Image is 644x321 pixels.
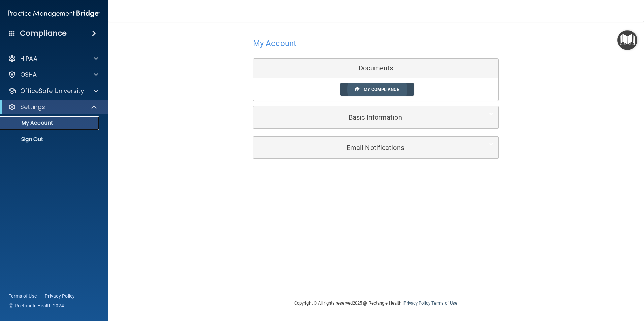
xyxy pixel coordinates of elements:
[364,87,399,92] span: My Compliance
[45,293,75,299] a: Privacy Policy
[4,120,96,127] p: My Account
[258,140,493,155] a: Email Notifications
[8,55,98,63] a: HIPAA
[8,103,98,111] a: Settings
[527,273,636,300] iframe: Drift Widget Chat Controller
[9,293,37,299] a: Terms of Use
[8,7,100,21] img: PMB logo
[258,110,493,125] a: Basic Information
[253,292,499,314] div: Copyright © All rights reserved 2025 @ Rectangle Health | |
[253,59,498,78] div: Documents
[617,30,637,50] button: Open Resource Center
[4,136,96,143] p: Sign Out
[258,144,473,151] h5: Email Notifications
[20,55,37,63] p: HIPAA
[20,87,84,95] p: OfficeSafe University
[404,300,430,306] a: Privacy Policy
[20,71,37,79] p: OSHA
[431,300,457,306] a: Terms of Use
[20,103,45,111] p: Settings
[253,39,296,48] h4: My Account
[258,114,473,121] h5: Basic Information
[8,87,98,95] a: OfficeSafe University
[9,302,64,309] span: Ⓒ Rectangle Health 2024
[8,71,98,79] a: OSHA
[20,29,67,38] h4: Compliance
